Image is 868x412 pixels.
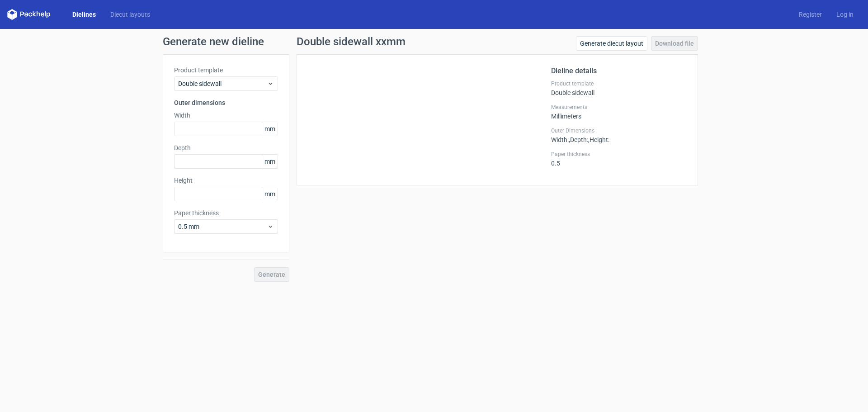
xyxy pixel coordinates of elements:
[65,10,103,19] a: Dielines
[178,79,267,88] span: Double sidewall
[174,66,278,75] label: Product template
[174,111,278,120] label: Width
[551,151,687,158] label: Paper thickness
[551,80,687,87] label: Product template
[792,10,829,19] a: Register
[829,10,861,19] a: Log in
[588,136,609,143] span: , Height :
[297,36,406,47] h1: Double sidewall xxmm
[174,143,278,152] label: Depth
[174,98,278,107] h3: Outer dimensions
[103,10,157,19] a: Diecut layouts
[551,127,687,134] label: Outer Dimensions
[551,80,687,96] div: Double sidewall
[262,187,278,201] span: mm
[576,36,647,51] a: Generate diecut layout
[178,222,267,231] span: 0.5 mm
[551,104,687,120] div: Millimeters
[262,122,278,136] span: mm
[174,176,278,185] label: Height
[551,136,569,143] span: Width :
[163,36,705,47] h1: Generate new dieline
[174,208,278,218] label: Paper thickness
[551,66,687,76] h2: Dieline details
[551,151,687,167] div: 0.5
[551,104,687,111] label: Measurements
[262,155,278,168] span: mm
[569,136,588,143] span: , Depth :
